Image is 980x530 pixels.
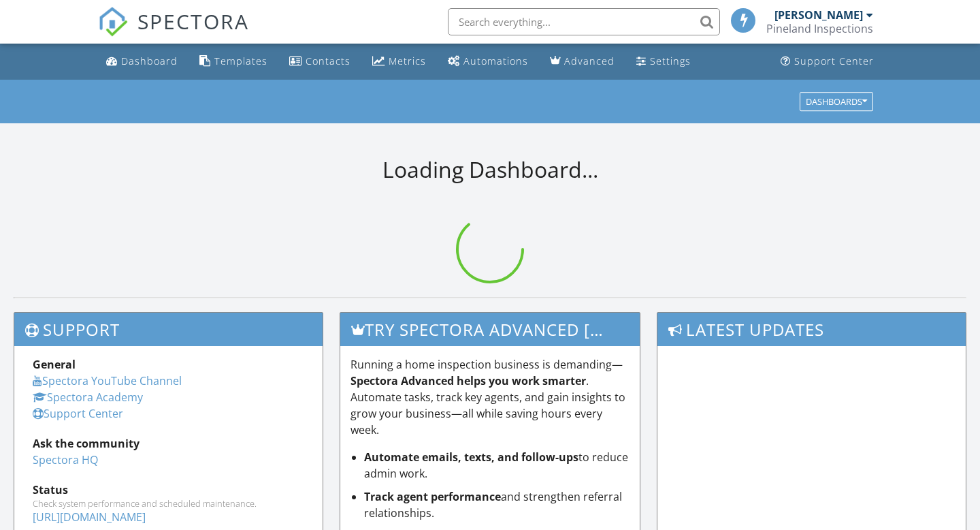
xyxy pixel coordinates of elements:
[564,54,615,67] div: Advanced
[137,7,249,35] span: SPECTORA
[101,49,183,74] a: Dashboard
[340,313,640,346] h3: Try spectora advanced [DATE]
[389,54,426,67] div: Metrics
[364,450,578,465] strong: Automate emails, texts, and follow-ups
[806,97,867,106] div: Dashboards
[33,357,76,372] strong: General
[33,390,143,405] a: Spectora Academy
[442,49,534,74] a: Automations (Basic)
[98,7,128,37] img: The Best Home Inspection Software - Spectora
[774,8,863,22] div: [PERSON_NAME]
[121,54,178,67] div: Dashboard
[33,373,182,388] a: Spectora YouTube Channel
[194,49,273,74] a: Templates
[33,452,98,467] a: Spectora HQ
[794,54,874,67] div: Support Center
[364,488,630,521] li: and strengthen referral relationships.
[463,54,528,67] div: Automations
[766,22,873,35] div: Pineland Inspections
[775,49,879,74] a: Support Center
[448,8,720,35] input: Search everything...
[33,406,123,421] a: Support Center
[306,54,350,67] div: Contacts
[284,49,356,74] a: Contacts
[14,313,323,346] h3: Support
[631,49,696,74] a: Settings
[544,49,620,74] a: Advanced
[214,54,267,67] div: Templates
[650,54,691,67] div: Settings
[350,356,630,438] p: Running a home inspection business is demanding— . Automate tasks, track key agents, and gain ins...
[350,373,586,388] strong: Spectora Advanced helps you work smarter
[98,18,249,47] a: SPECTORA
[364,489,501,504] strong: Track agent performance
[657,313,966,346] h3: Latest Updates
[367,49,431,74] a: Metrics
[33,510,146,525] a: [URL][DOMAIN_NAME]
[33,435,304,452] div: Ask the community
[800,92,873,111] button: Dashboards
[364,449,630,482] li: to reduce admin work.
[33,482,304,498] div: Status
[33,498,304,509] div: Check system performance and scheduled maintenance.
